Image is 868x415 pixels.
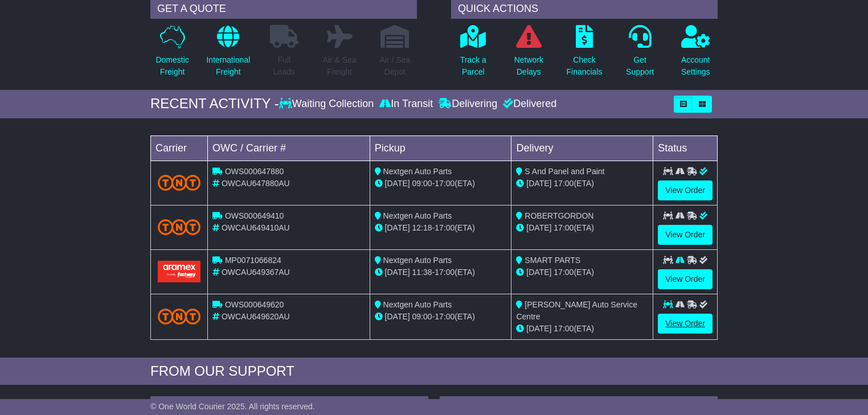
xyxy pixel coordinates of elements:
a: DomesticFreight [155,24,189,84]
td: OWC / Carrier # [208,135,370,161]
span: [DATE] [385,179,410,188]
p: International Freight [206,54,250,78]
p: Get Support [626,54,654,78]
span: Nextgen Auto Parts [383,167,452,176]
span: OWCAU649410AU [222,223,290,232]
div: - (ETA) [375,222,507,234]
td: Carrier [151,135,208,161]
span: OWS000649620 [225,300,284,309]
span: [DATE] [526,268,551,277]
span: [DATE] [526,223,551,232]
span: [DATE] [526,179,551,188]
div: In Transit [376,98,436,110]
p: Air & Sea Freight [323,54,357,78]
span: ROBERTGORDON [525,211,593,220]
td: Status [653,135,718,161]
span: OWS000647880 [225,167,284,176]
span: 11:38 [412,268,432,277]
div: (ETA) [516,178,648,190]
p: Account Settings [681,54,710,78]
a: Track aParcel [460,24,487,84]
div: - (ETA) [375,178,507,190]
td: Delivery [511,135,653,161]
p: Check Financials [566,54,602,78]
span: [DATE] [526,324,551,333]
a: View Order [658,314,713,334]
span: 17:00 [435,268,455,277]
span: MP0071066824 [225,256,281,265]
img: TNT_Domestic.png [158,175,200,190]
span: OWCAU647880AU [222,179,290,188]
p: Full Loads [270,54,298,78]
div: FROM OUR SUPPORT [150,363,718,380]
a: View Order [658,180,713,200]
div: Waiting Collection [279,98,376,110]
span: OWCAU649620AU [222,312,290,321]
p: Track a Parcel [460,54,486,78]
span: 17:00 [554,223,574,232]
span: Nextgen Auto Parts [383,300,452,309]
span: © One World Courier 2025. All rights reserved. [150,402,315,411]
img: TNT_Domestic.png [158,309,200,324]
a: InternationalFreight [206,24,251,84]
div: (ETA) [516,222,648,234]
span: 17:00 [435,312,455,321]
p: Network Delays [514,54,543,78]
div: - (ETA) [375,311,507,323]
div: (ETA) [516,323,648,335]
td: Pickup [370,135,511,161]
span: [DATE] [385,223,410,232]
p: Domestic Freight [155,54,189,78]
span: 12:18 [412,223,432,232]
a: AccountSettings [681,24,711,84]
span: OWCAU649367AU [222,268,290,277]
a: NetworkDelays [514,24,544,84]
span: 17:00 [554,268,574,277]
a: GetSupport [625,24,654,84]
span: 17:00 [435,179,455,188]
a: View Order [658,225,713,245]
span: 17:00 [554,179,574,188]
span: [DATE] [385,312,410,321]
p: Air / Sea Depot [380,54,411,78]
img: TNT_Domestic.png [158,219,200,235]
span: [PERSON_NAME] Auto Service Centre [516,300,637,321]
a: CheckFinancials [566,24,603,84]
div: - (ETA) [375,266,507,278]
span: S And Panel and Paint [525,167,604,176]
span: 09:00 [412,179,432,188]
span: Nextgen Auto Parts [383,256,452,265]
span: [DATE] [385,268,410,277]
span: 17:00 [554,324,574,333]
div: Delivered [500,98,556,110]
div: RECENT ACTIVITY - [150,96,279,112]
span: 17:00 [435,223,455,232]
div: Delivering [436,98,500,110]
span: 09:00 [412,312,432,321]
span: SMART PARTS [525,256,580,265]
span: OWS000649410 [225,211,284,220]
span: Nextgen Auto Parts [383,211,452,220]
img: Aramex.png [158,261,200,282]
a: View Order [658,269,713,289]
div: (ETA) [516,266,648,278]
